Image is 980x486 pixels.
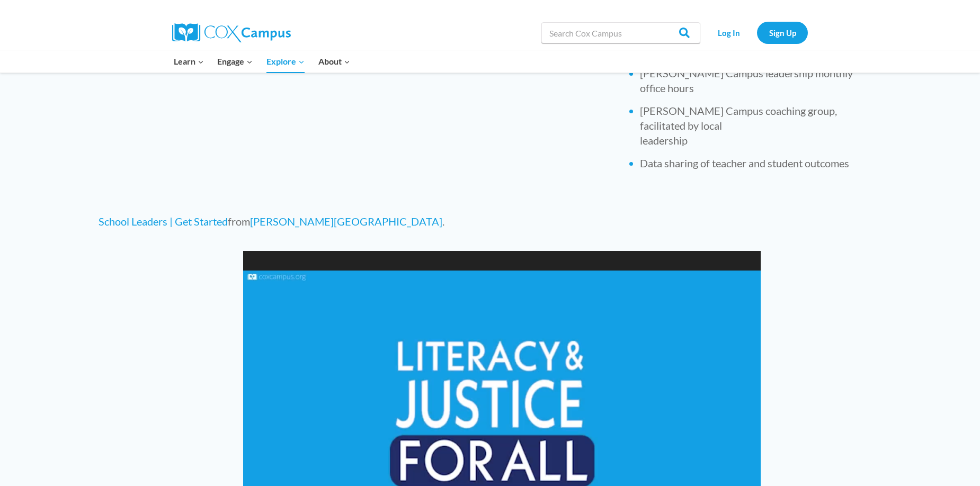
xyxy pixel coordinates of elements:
button: Child menu of Explore [260,50,311,73]
p: from . [99,213,608,230]
button: Child menu of Learn [167,50,211,73]
a: School Leaders | Get Started [99,215,228,228]
a: Sign Up [757,22,808,43]
button: Child menu of About [311,50,357,73]
li: [PERSON_NAME] Campus coaching group, facilitated by local leadership [640,103,874,148]
a: Log In [706,22,752,43]
li: Data sharing of teacher and student outcomes [640,156,874,170]
img: Cox Campus [172,23,291,42]
a: [PERSON_NAME][GEOGRAPHIC_DATA] [250,215,442,228]
li: [PERSON_NAME] Campus leadership monthly office hours [640,66,874,95]
nav: Secondary Navigation [706,22,808,43]
input: Search Cox Campus [541,22,700,43]
nav: Primary Navigation [167,50,357,73]
button: Child menu of Engage [211,50,260,73]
